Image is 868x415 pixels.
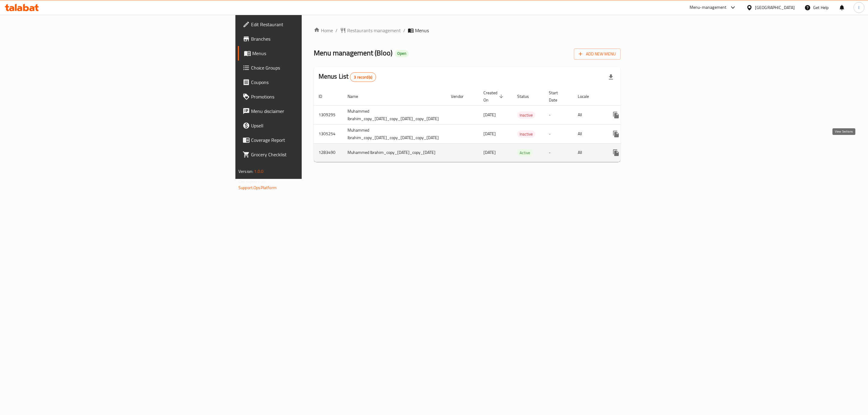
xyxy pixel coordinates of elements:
[252,50,376,57] span: Menus
[755,4,795,11] div: [GEOGRAPHIC_DATA]
[544,105,573,124] td: -
[238,167,253,175] span: Version:
[395,50,409,57] div: Open
[238,133,380,147] a: Coverage Report
[238,46,380,61] a: Menus
[251,108,376,115] span: Menu disclaimer
[574,48,621,60] button: Add New Menu
[579,50,616,58] span: Add New Menu
[517,149,533,156] span: Active
[251,122,376,129] span: Upsell
[573,143,604,162] td: All
[395,51,409,56] span: Open
[517,93,537,100] span: Status
[578,93,597,100] span: Locale
[415,27,429,34] span: Menus
[573,124,604,143] td: All
[690,4,727,11] div: Menu-management
[544,124,573,143] td: -
[343,143,446,162] td: Muhammed Ibrahim_copy_[DATE]_copy_[DATE]
[549,89,566,104] span: Start Date
[483,148,496,156] span: [DATE]
[314,46,392,60] span: Menu management ( Bloo )
[348,93,366,100] span: Name
[350,72,376,82] div: Total records count
[319,93,330,100] span: ID
[609,145,623,160] button: more
[544,143,573,162] td: -
[604,70,618,84] div: Export file
[483,130,496,138] span: [DATE]
[238,178,266,186] span: Get support on:
[251,64,376,71] span: Choice Groups
[251,35,376,42] span: Branches
[251,93,376,100] span: Promotions
[238,147,380,162] a: Grocery Checklist
[238,89,380,104] a: Promotions
[403,27,405,34] li: /
[238,75,380,89] a: Coupons
[609,127,623,141] button: more
[238,17,380,32] a: Edit Restaurant
[251,79,376,86] span: Coupons
[573,105,604,124] td: All
[319,72,376,82] h2: Menus List
[238,32,380,46] a: Branches
[314,87,671,162] table: enhanced table
[451,93,471,100] span: Vendor
[483,89,505,104] span: Created On
[483,111,496,119] span: [DATE]
[343,124,446,143] td: Muhammed Ibrahim_copy_[DATE]_copy_[DATE]_copy_[DATE]
[238,184,277,192] a: Support.OpsPlatform
[343,105,446,124] td: Muhammed Ibrahim_copy_[DATE]_copy_[DATE]_copy_[DATE]
[517,131,535,138] span: Inactive
[254,167,263,175] span: 1.0.0
[251,21,376,28] span: Edit Restaurant
[604,87,671,106] th: Actions
[238,104,380,118] a: Menu disclaimer
[238,61,380,75] a: Choice Groups
[350,74,376,80] span: 3 record(s)
[609,108,623,122] button: more
[251,136,376,144] span: Coverage Report
[517,149,533,156] div: Active
[238,118,380,133] a: Upsell
[314,27,621,34] nav: breadcrumb
[251,151,376,158] span: Grocery Checklist
[517,112,535,119] span: Inactive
